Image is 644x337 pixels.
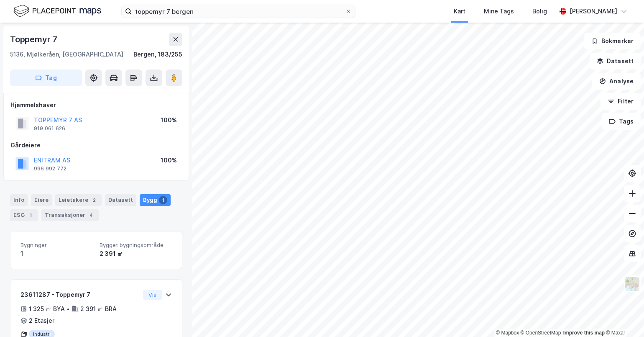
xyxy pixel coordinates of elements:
[10,140,182,150] div: Gårdeiere
[484,6,514,16] div: Mine Tags
[26,211,35,219] div: 1
[570,6,617,16] div: [PERSON_NAME]
[532,6,547,16] div: Bolig
[10,49,123,59] div: 5136, Mjølkeråen, [GEOGRAPHIC_DATA]
[100,242,172,249] span: Bygget bygningsområde
[143,290,162,300] button: Vis
[496,330,519,336] a: Mapbox
[20,290,140,300] div: 23611287 - Toppemyr 7
[90,196,98,204] div: 2
[34,125,65,132] div: 919 061 626
[521,330,561,336] a: OpenStreetMap
[100,249,172,259] div: 2 391 ㎡
[34,165,66,172] div: 996 992 772
[602,113,641,130] button: Tags
[29,304,65,314] div: 1 325 ㎡ BYA
[454,6,465,16] div: Kart
[133,49,182,59] div: Bergen, 183/255
[584,33,641,49] button: Bokmerker
[105,194,136,206] div: Datasett
[55,194,102,206] div: Leietakere
[590,53,641,69] button: Datasett
[87,211,95,219] div: 4
[80,304,117,314] div: 2 391 ㎡ BRA
[66,306,70,312] div: •
[10,69,82,86] button: Tag
[624,276,640,292] img: Z
[13,4,101,18] img: logo.f888ab2527a4732fd821a326f86c7f29.svg
[140,194,171,206] div: Bygg
[10,100,182,110] div: Hjemmelshaver
[602,297,644,337] div: Kontrollprogram for chat
[10,194,28,206] div: Info
[10,33,59,46] div: Toppemyr 7
[592,73,641,90] button: Analyse
[41,209,99,221] div: Transaksjoner
[161,155,177,165] div: 100%
[601,93,641,110] button: Filter
[10,209,38,221] div: ESG
[159,196,167,204] div: 1
[20,242,93,249] span: Bygninger
[132,5,345,18] input: Søk på adresse, matrikkel, gårdeiere, leietakere eller personer
[563,330,605,336] a: Improve this map
[29,316,54,326] div: 2 Etasjer
[31,194,52,206] div: Eiere
[161,115,177,125] div: 100%
[20,249,93,259] div: 1
[602,297,644,337] iframe: Chat Widget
